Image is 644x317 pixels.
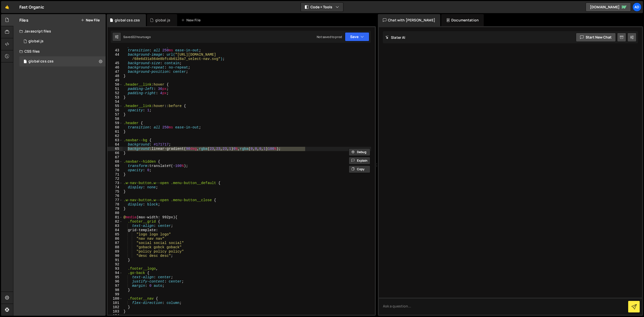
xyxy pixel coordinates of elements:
div: 63 [108,138,123,143]
div: 46 [108,65,123,70]
div: 84 [108,228,123,232]
div: 53 [108,95,123,100]
div: 92 [108,262,123,267]
div: New File [181,18,202,23]
div: 103 [108,309,123,314]
div: 87 [108,241,123,245]
div: 85 [108,232,123,237]
div: 65 [108,147,123,151]
div: global css.css [28,59,54,64]
div: Documentation [441,14,484,26]
div: 75 [108,190,123,194]
div: CSS files [13,46,106,56]
div: 82 [108,220,123,224]
div: 17318/48055.js [19,36,106,46]
div: 44 [108,53,123,61]
div: Saved [123,35,151,39]
div: 97 [108,284,123,288]
div: 61 [108,130,123,134]
div: 100 [108,297,123,301]
div: 73 [108,181,123,185]
button: Code + Tools [301,3,343,12]
div: 91 [108,258,123,262]
div: 96 [108,279,123,284]
div: 17318/48054.css [19,56,106,66]
div: 78 [108,202,123,207]
button: Save [345,32,369,41]
div: 62 [108,134,123,138]
div: 93 [108,267,123,271]
div: 99 [108,292,123,297]
h2: Slater AI [385,35,406,40]
div: 56 [108,108,123,113]
a: [DOMAIN_NAME] [586,3,631,12]
div: global.js [155,18,170,23]
div: 22 hours ago [132,35,151,39]
div: 74 [108,185,123,190]
div: 94 [108,271,123,275]
div: global css.css [115,18,140,23]
div: 101 [108,301,123,305]
div: 88 [108,245,123,250]
div: 54 [108,100,123,104]
div: 102 [108,305,123,309]
div: 79 [108,207,123,211]
div: 86 [108,237,123,241]
button: Copy [349,165,370,173]
div: 66 [108,151,123,155]
div: 64 [108,143,123,147]
a: ad [632,3,641,12]
div: Chat with [PERSON_NAME] [378,14,440,26]
div: 98 [108,288,123,292]
div: 58 [108,117,123,121]
div: 95 [108,275,123,279]
div: 48 [108,74,123,78]
div: global.js [28,39,44,44]
div: Fast Organic [19,4,44,10]
div: 69 [108,164,123,168]
div: 51 [108,87,123,91]
div: 89 [108,250,123,254]
div: 55 [108,104,123,108]
div: 72 [108,177,123,181]
div: 50 [108,83,123,87]
div: 71 [108,172,123,177]
div: 81 [108,215,123,220]
div: Javascript files [13,26,106,36]
div: 83 [108,224,123,228]
button: Debug [349,148,370,156]
div: 60 [108,125,123,130]
a: 🤙 [1,1,13,13]
div: 90 [108,254,123,258]
button: Start new chat [576,33,616,42]
button: New File [81,18,100,22]
div: 59 [108,121,123,125]
div: Not saved to prod [317,35,342,39]
div: 76 [108,194,123,198]
div: 80 [108,211,123,215]
div: 77 [108,198,123,202]
div: 70 [108,168,123,172]
div: 52 [108,91,123,95]
button: Explain [349,157,370,164]
div: 67 [108,155,123,160]
div: 57 [108,113,123,117]
div: 68 [108,160,123,164]
h2: Files [19,17,28,23]
div: 45 [108,61,123,65]
div: 49 [108,78,123,83]
div: 43 [108,48,123,53]
div: 47 [108,70,123,74]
